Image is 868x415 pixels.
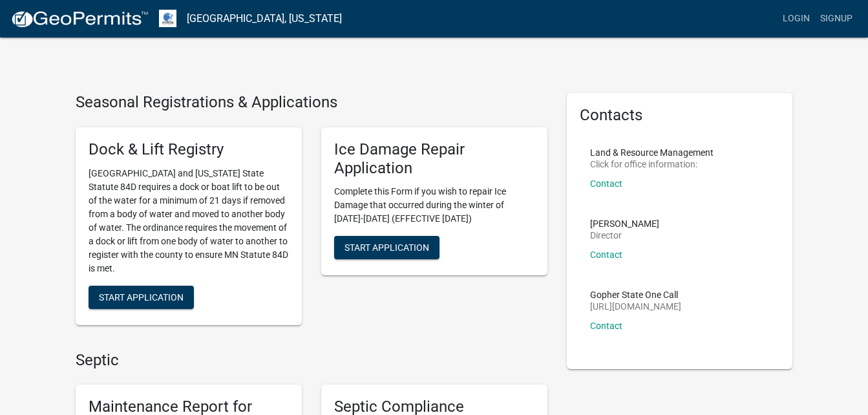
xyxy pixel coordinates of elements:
p: Click for office information: [590,160,714,169]
p: [URL][DOMAIN_NAME] [590,302,681,311]
a: Contact [590,321,622,331]
a: Signup [815,6,858,31]
h4: Septic [76,351,547,370]
p: Director [590,231,659,240]
p: Land & Resource Management [590,148,714,157]
p: [PERSON_NAME] [590,219,659,228]
a: Login [778,6,815,31]
span: Start Application [344,242,429,253]
a: Contact [590,178,622,189]
img: Otter Tail County, Minnesota [159,10,176,27]
h5: Ice Damage Repair Application [334,140,535,178]
span: Start Application [99,292,184,302]
button: Start Application [334,236,439,259]
h5: Dock & Lift Registry [89,140,289,159]
a: Contact [590,250,622,260]
a: [GEOGRAPHIC_DATA], [US_STATE] [187,8,342,30]
button: Start Application [89,286,194,309]
h4: Seasonal Registrations & Applications [76,93,547,112]
p: Complete this Form if you wish to repair Ice Damage that occurred during the winter of [DATE]-[DA... [334,185,535,226]
h5: Contacts [580,106,780,125]
p: [GEOGRAPHIC_DATA] and [US_STATE] State Statute 84D requires a dock or boat lift to be out of the ... [89,167,289,275]
p: Gopher State One Call [590,290,681,299]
